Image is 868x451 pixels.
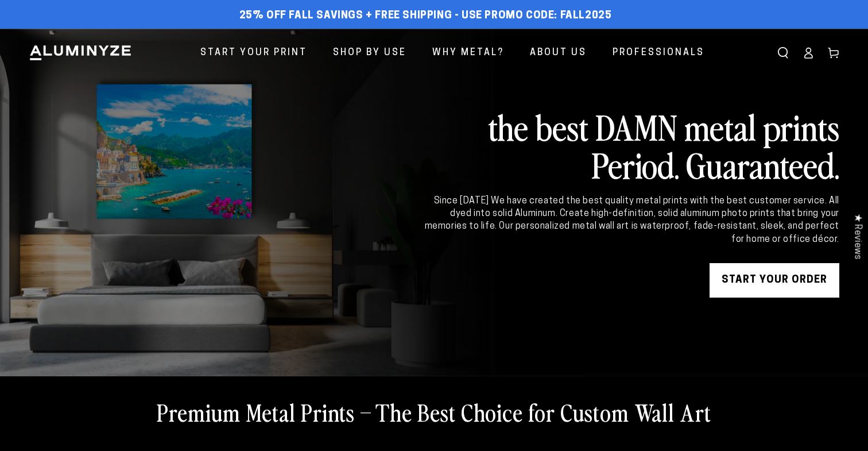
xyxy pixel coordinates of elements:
[424,38,513,68] a: Why Metal?
[333,45,406,61] span: Shop By Use
[29,44,132,61] img: Aluminyze
[521,38,595,68] a: About Us
[846,205,868,268] div: Click to open Judge.me floating reviews tab
[613,45,704,61] span: Professionals
[710,263,839,298] a: START YOUR Order
[200,45,307,61] span: Start Your Print
[423,195,839,246] div: Since [DATE] We have created the best quality metal prints with the best customer service. All dy...
[432,45,504,61] span: Why Metal?
[770,40,796,65] summary: Search our site
[604,38,713,68] a: Professionals
[423,107,839,183] h2: the best DAMN metal prints Period. Guaranteed.
[239,10,612,22] span: 25% off FALL Savings + Free Shipping - Use Promo Code: FALL2025
[324,38,415,68] a: Shop By Use
[192,38,316,68] a: Start Your Print
[157,397,711,427] h2: Premium Metal Prints – The Best Choice for Custom Wall Art
[530,45,587,61] span: About Us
